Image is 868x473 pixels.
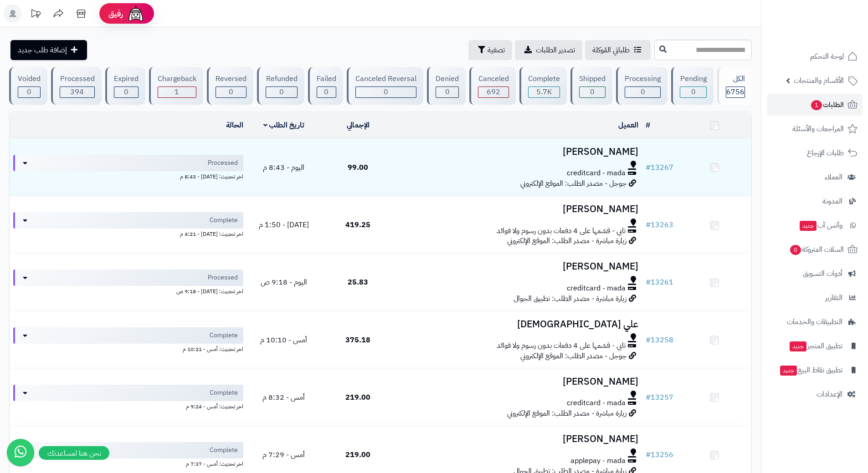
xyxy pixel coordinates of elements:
[13,286,243,295] div: اخر تحديث: [DATE] - 9:18 ص
[60,74,94,84] div: Processed
[767,142,863,164] a: طلبات الإرجاع
[114,87,138,97] div: 0
[127,5,145,23] img: ai-face.png
[266,74,297,84] div: Refunded
[345,392,370,403] span: 219.00
[646,277,651,288] span: #
[680,74,706,84] div: Pending
[794,74,844,87] span: الأقسام والمنتجات
[779,364,842,376] span: تطبيق نقاط البيع
[529,87,560,97] div: 5669
[789,340,842,352] span: تطبيق المتجر
[767,287,863,309] a: التقارير
[384,86,388,97] span: 0
[356,87,416,97] div: 0
[614,67,669,105] a: Processing 0
[507,408,627,419] span: زيارة مباشرة - مصدر الطلب: الموقع الإلكتروني
[767,335,863,357] a: تطبيق المتجرجديد
[800,221,817,231] span: جديد
[726,74,745,84] div: الكل
[515,40,582,60] a: تصدير الطلبات
[669,67,715,105] a: Pending 0
[497,226,626,236] span: تابي - قسّمها على 4 دفعات بدون رسوم ولا فوائد
[715,67,754,105] a: الكل6756
[262,449,305,460] span: أمس - 7:29 م
[478,87,508,97] div: 692
[259,219,309,230] span: [DATE] - 1:50 م
[24,5,47,25] a: تحديثات المنصة
[399,147,638,157] h3: [PERSON_NAME]
[478,74,508,84] div: Canceled
[18,74,41,84] div: Voided
[399,319,638,330] h3: علي [DEMOGRAPHIC_DATA]
[646,120,650,131] a: #
[579,74,606,84] div: Shipped
[646,392,673,403] a: #13257
[528,74,560,84] div: Complete
[792,122,844,135] span: المراجعات والأسئلة
[646,162,673,173] a: #13267
[210,388,238,397] span: Complete
[18,87,40,97] div: 0
[536,86,552,97] span: 5.7K
[436,74,459,84] div: Denied
[780,366,797,376] span: جديد
[767,94,863,116] a: الطلبات1
[799,219,842,232] span: وآتس آب
[646,449,673,460] a: #13256
[210,446,238,455] span: Complete
[817,388,842,401] span: الإعدادات
[646,335,673,346] a: #13258
[767,118,863,140] a: المراجعات والأسئلة
[641,86,645,97] span: 0
[569,67,614,105] a: Shipped 0
[436,87,458,97] div: 0
[317,87,336,97] div: 0
[810,50,844,63] span: لوحة التحكم
[216,87,246,97] div: 0
[790,341,806,351] span: جديد
[767,46,863,67] a: لوحة التحكم
[767,359,863,381] a: تطبيق نقاط البيعجديد
[7,67,49,105] a: Voided 0
[324,86,329,97] span: 0
[580,87,605,97] div: 0
[767,263,863,285] a: أدوات التسويق
[567,168,626,178] span: creditcard - mada
[13,344,243,353] div: اخر تحديث: أمس - 10:21 م
[514,293,627,304] span: زيارة مباشرة - مصدر الطلب: تطبيق الجوال
[680,87,706,97] div: 0
[822,195,842,208] span: المدونة
[147,67,205,105] a: Chargeback 1
[590,86,595,97] span: 0
[625,87,660,97] div: 0
[520,178,627,189] span: جوجل - مصدر الطلب: الموقع الإلكتروني
[825,171,842,183] span: العملاء
[13,229,243,238] div: اخر تحديث: [DATE] - 4:21 م
[807,147,844,159] span: طلبات الإرجاع
[625,74,661,84] div: Processing
[810,98,844,111] span: الطلبات
[790,245,801,255] span: 0
[263,120,305,131] a: تاريخ الطلب
[767,214,863,236] a: وآتس آبجديد
[811,100,822,110] span: 1
[787,315,842,328] span: التطبيقات والخدمات
[208,273,238,282] span: Processed
[13,401,243,411] div: اخر تحديث: أمس - 9:24 م
[691,86,696,97] span: 0
[646,392,651,403] span: #
[261,277,307,288] span: اليوم - 9:18 ص
[767,383,863,405] a: الإعدادات
[60,87,94,97] div: 394
[399,204,638,214] h3: [PERSON_NAME]
[825,291,842,304] span: التقارير
[399,261,638,272] h3: [PERSON_NAME]
[70,86,84,97] span: 394
[803,267,842,280] span: أدوات التسويق
[767,311,863,333] a: التطبيقات والخدمات
[520,351,627,361] span: جوجل - مصدر الطلب: الموقع الإلكتروني
[262,392,305,403] span: أمس - 8:32 م
[646,277,673,288] a: #13261
[399,376,638,387] h3: [PERSON_NAME]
